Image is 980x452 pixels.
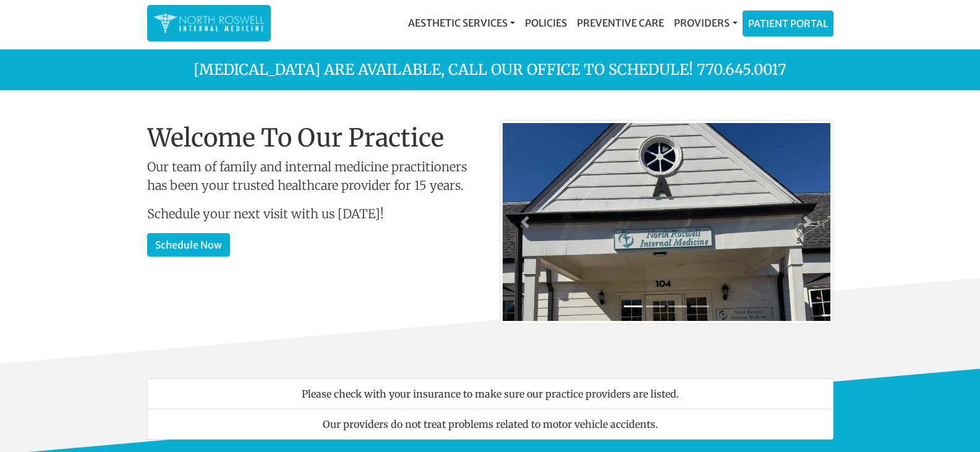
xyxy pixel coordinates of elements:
h1: Welcome To Our Practice [147,123,481,153]
a: Preventive Care [572,11,669,35]
a: Patient Portal [743,11,833,36]
li: Our providers do not treat problems related to motor vehicle accidents. [147,409,833,440]
a: Schedule Now [147,233,230,257]
a: Providers [669,11,742,35]
a: Policies [520,11,572,35]
p: [MEDICAL_DATA] are available, call our office to schedule! 770.645.0017 [138,59,843,81]
li: Please check with your insurance to make sure our practice providers are listed. [147,378,833,409]
a: Aesthetic Services [403,11,520,35]
p: Schedule your next visit with us [DATE]! [147,205,481,223]
img: North Roswell Internal Medicine [153,11,265,35]
p: Our team of family and internal medicine practitioners has been your trusted healthcare provider ... [147,158,481,195]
